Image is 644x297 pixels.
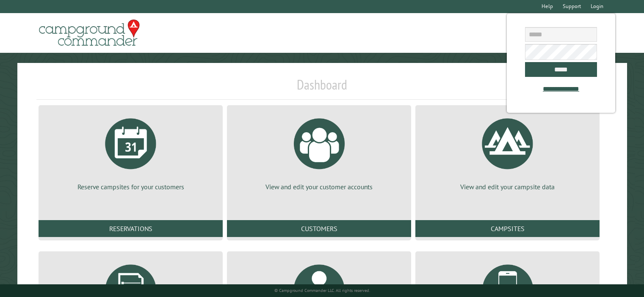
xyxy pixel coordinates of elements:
[36,16,142,49] img: Campground Commander
[237,112,401,191] a: View and edit your customer accounts
[274,288,370,293] small: © Campground Commander LLC. All rights reserved.
[426,182,589,191] p: View and edit your campsite data
[415,220,600,237] a: Campsites
[49,182,213,191] p: Reserve campsites for your customers
[39,220,223,237] a: Reservations
[36,76,608,100] h1: Dashboard
[237,182,401,191] p: View and edit your customer accounts
[227,220,411,237] a: Customers
[49,112,213,191] a: Reserve campsites for your customers
[426,112,589,191] a: View and edit your campsite data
